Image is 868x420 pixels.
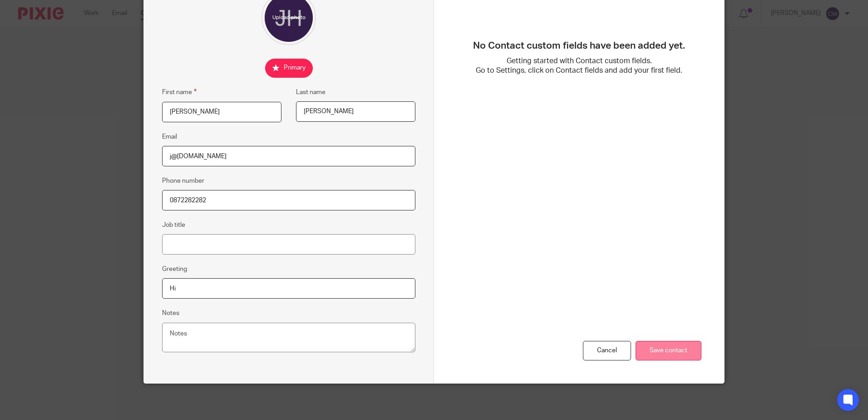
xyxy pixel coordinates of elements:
label: Last name [296,88,325,97]
label: Phone number [162,176,204,185]
label: Email [162,132,177,141]
label: Job title [162,220,185,230]
div: Cancel [583,341,631,360]
p: Getting started with Contact custom fields. Go to Settings, click on Contact fields and add your ... [457,56,701,76]
input: e.g. Dear Mrs. Appleseed or Hi Sam [162,278,415,299]
input: Save contact [636,341,701,360]
h3: No Contact custom fields have been added yet. [457,40,701,52]
label: Notes [162,309,179,318]
label: Greeting [162,265,187,274]
label: First name [162,87,197,97]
